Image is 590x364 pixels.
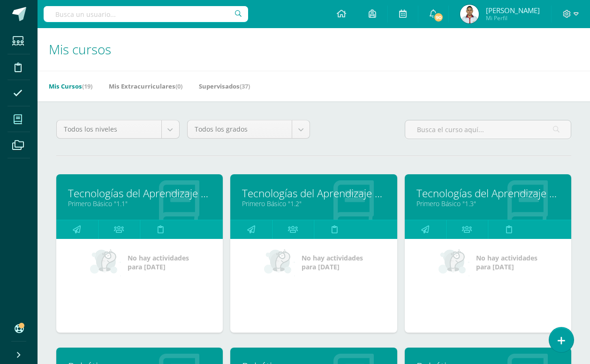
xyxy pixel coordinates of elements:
[240,82,250,90] span: (37)
[82,82,92,90] span: (19)
[49,79,92,94] a: Mis Cursos(19)
[68,199,211,208] a: Primero Básico "1.1"
[188,120,310,138] a: Todos los grados
[486,6,540,15] span: [PERSON_NAME]
[64,120,154,138] span: Todos los niveles
[476,253,537,271] span: No hay actividades para [DATE]
[242,186,385,201] a: Tecnologías del Aprendizaje y la Comunicación
[405,120,571,139] input: Busca el curso aquí...
[416,199,560,208] a: Primero Básico "1.3"
[128,253,189,271] span: No hay actividades para [DATE]
[416,186,560,201] a: Tecnologías del Aprendizaje y la Comunicación
[242,199,385,208] a: Primero Básico "1.2"
[49,40,111,58] span: Mis cursos
[264,248,295,276] img: no_activities_small.png
[68,186,211,201] a: Tecnologías del Aprendizaje y la Comunicación
[175,82,182,90] span: (0)
[44,6,248,22] input: Busca un usuario...
[109,79,182,94] a: Mis Extracurriculares(0)
[439,248,469,276] img: no_activities_small.png
[199,79,250,94] a: Supervisados(37)
[195,120,285,138] span: Todos los grados
[433,12,444,22] span: 90
[57,120,179,138] a: Todos los niveles
[486,14,540,22] span: Mi Perfil
[302,253,363,271] span: No hay actividades para [DATE]
[460,5,479,23] img: c3efe4673e7e2750353020653e82772e.png
[90,248,121,276] img: no_activities_small.png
